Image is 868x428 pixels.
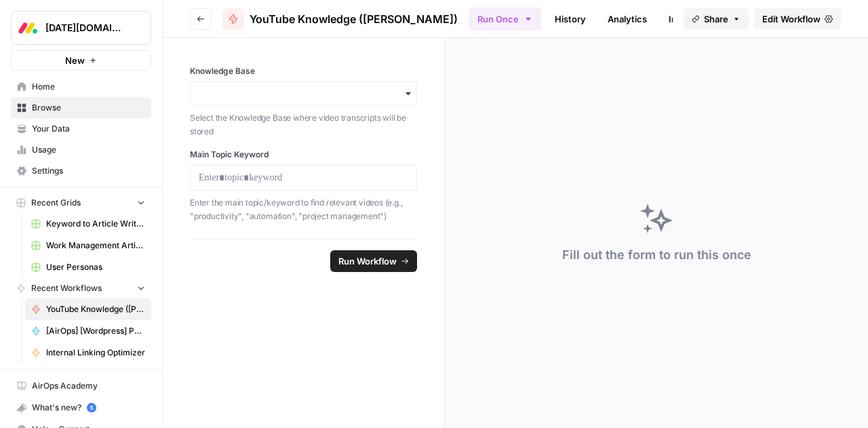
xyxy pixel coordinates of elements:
[11,375,151,397] a: AirOps Academy
[11,50,151,71] button: New
[11,397,151,419] button: What's new? 5
[25,256,151,278] a: User Personas
[25,235,151,256] a: Work Management Article Grid
[469,7,541,31] button: Run Once
[87,403,96,412] a: 5
[190,196,417,222] p: Enter the main topic/keyword to find relevant videos (e.g., "productivity", "automation", "projec...
[46,303,145,315] span: YouTube Knowledge ([PERSON_NAME])
[12,397,151,418] div: What's new?
[45,21,127,35] span: [DATE][DOMAIN_NAME]
[65,54,85,67] span: New
[222,8,458,30] a: YouTube Knowledge ([PERSON_NAME])
[25,213,151,235] a: Keyword to Article Writer Grid
[754,8,841,30] a: Edit Workflow
[190,65,417,77] label: Knowledge Base
[46,261,145,273] span: User Personas
[25,320,151,342] a: [AirOps] [Wordpress] Publish Cornerstone Post
[32,380,145,392] span: AirOps Academy
[11,11,151,45] button: Workspace: Monday.com
[32,165,145,177] span: Settings
[25,342,151,364] a: Internal Linking Optimizer
[250,11,458,27] span: YouTube Knowledge ([PERSON_NAME])
[660,8,716,30] a: Integrate
[704,12,728,26] span: Share
[46,239,145,252] span: Work Management Article Grid
[46,347,145,359] span: Internal Linking Optimizer
[32,81,145,93] span: Home
[11,139,151,161] a: Usage
[32,123,145,135] span: Your Data
[46,325,145,337] span: [AirOps] [Wordpress] Publish Cornerstone Post
[338,254,397,268] span: Run Workflow
[25,298,151,320] a: YouTube Knowledge ([PERSON_NAME])
[46,218,145,230] span: Keyword to Article Writer Grid
[16,16,40,40] img: Monday.com Logo
[31,197,81,209] span: Recent Grids
[11,97,151,119] a: Browse
[762,12,821,26] span: Edit Workflow
[11,278,151,298] button: Recent Workflows
[599,8,655,30] a: Analytics
[32,102,145,114] span: Browse
[11,118,151,140] a: Your Data
[547,8,594,30] a: History
[31,282,102,294] span: Recent Workflows
[330,250,417,272] button: Run Workflow
[190,149,417,161] label: Main Topic Keyword
[562,246,751,265] div: Fill out the form to run this once
[190,111,417,138] p: Select the Knowledge Base where video transcripts will be stored
[32,144,145,156] span: Usage
[11,160,151,182] a: Settings
[90,404,93,411] text: 5
[11,76,151,98] a: Home
[684,8,749,30] button: Share
[11,193,151,213] button: Recent Grids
